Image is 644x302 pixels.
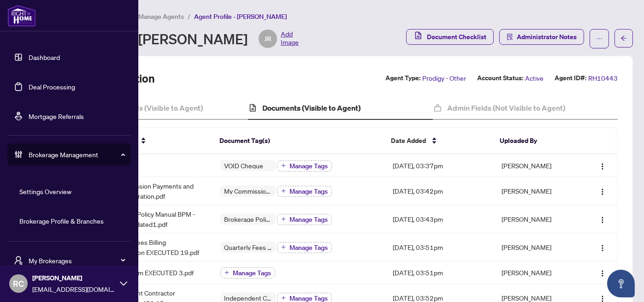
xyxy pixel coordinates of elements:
th: File Name [98,128,212,154]
button: Logo [595,265,610,280]
span: plus [281,189,286,193]
button: Manage Tags [277,242,332,253]
span: Document Checklist [427,30,486,44]
td: [PERSON_NAME] [494,177,580,205]
button: Logo [595,184,610,198]
img: logo [7,5,36,27]
td: [DATE], 03:42pm [385,177,495,205]
span: JR [265,34,272,44]
a: Brokerage Profile & Branches [19,217,104,225]
span: My Commission Payments and HST Registration.pdf [106,181,206,201]
button: Manage Tags [277,186,332,197]
a: Mortgage Referrals [29,112,84,120]
span: Active [525,73,544,83]
span: [EMAIL_ADDRESS][DOMAIN_NAME] [32,284,115,294]
span: Quarterly Fees Billing Authorization [220,244,276,250]
span: RC [13,277,24,290]
span: RH10443 [588,73,618,83]
button: Document Checklist [406,29,494,45]
span: Parking Form EXECUTED 3.pdf [106,267,194,278]
a: Deal Processing [29,83,75,91]
h4: Documents (Visible to Agent) [262,102,360,113]
span: My Commission Payments and HST Registration [220,188,276,194]
a: Settings Overview [19,187,71,195]
button: Manage Tags [277,214,332,225]
td: [DATE], 03:51pm [385,233,495,261]
span: plus [281,163,286,168]
span: ellipsis [596,36,603,42]
button: Open asap [607,270,635,297]
img: Logo [599,244,606,252]
span: Date Added [391,136,426,146]
span: My Brokerages [29,255,124,266]
span: Manage Tags [290,188,328,195]
li: / [188,11,190,22]
label: Agent ID#: [555,73,586,83]
span: Brokerage Management [29,149,124,160]
span: [PERSON_NAME] [32,273,115,283]
span: user-switch [14,256,23,265]
span: Administrator Notes [517,30,577,44]
button: Logo [595,212,610,226]
span: solution [507,34,513,40]
span: Manage Agents [138,12,184,21]
span: Manage Tags [290,163,328,169]
button: Manage Tags [277,160,332,172]
button: Logo [595,240,610,255]
h4: Agent Profile Fields (Visible to Agent) [77,102,203,113]
span: Independent Contractor Agreement [220,295,276,301]
img: Logo [599,188,606,195]
span: Prodigy - Other [422,73,466,83]
button: Logo [595,158,610,173]
span: plus [281,296,286,300]
img: Logo [599,270,606,277]
td: [DATE], 03:37pm [385,154,495,177]
span: Quarterly Fees Billing Authorization EXECUTED 19.pdf [106,237,206,257]
span: plus [281,217,286,221]
button: Manage Tags [220,267,275,278]
span: VOID Cheque [220,162,267,169]
span: plus [281,245,286,249]
label: Account Status: [477,73,523,83]
span: Brokerage Policy Manual [220,216,276,222]
td: [PERSON_NAME] [494,154,580,177]
td: [DATE], 03:51pm [385,261,495,284]
button: Administrator Notes [499,29,584,45]
td: [PERSON_NAME] [494,261,580,284]
th: Uploaded By [492,128,578,154]
h4: Admin Fields (Not Visible to Agent) [447,102,565,113]
label: Agent Type: [385,73,420,83]
span: Agent Profile - [PERSON_NAME] [194,12,287,21]
a: Dashboard [29,53,60,61]
td: [PERSON_NAME] [494,233,580,261]
span: Manage Tags [233,270,271,276]
td: [DATE], 03:43pm [385,205,495,233]
span: Brokerage Policy Manual BPM - [DATE]_updated1.pdf [106,209,206,229]
span: arrow-left [620,35,627,41]
th: Document Tag(s) [212,128,384,154]
span: Manage Tags [290,244,328,251]
span: Manage Tags [290,216,328,223]
div: Agent Profile - [PERSON_NAME] [48,30,299,48]
td: [PERSON_NAME] [494,205,580,233]
img: Logo [599,216,606,224]
span: Manage Tags [290,295,328,302]
span: plus [225,270,229,275]
th: Date Added [384,128,492,154]
span: Add Image [281,30,299,48]
img: Logo [599,163,606,170]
